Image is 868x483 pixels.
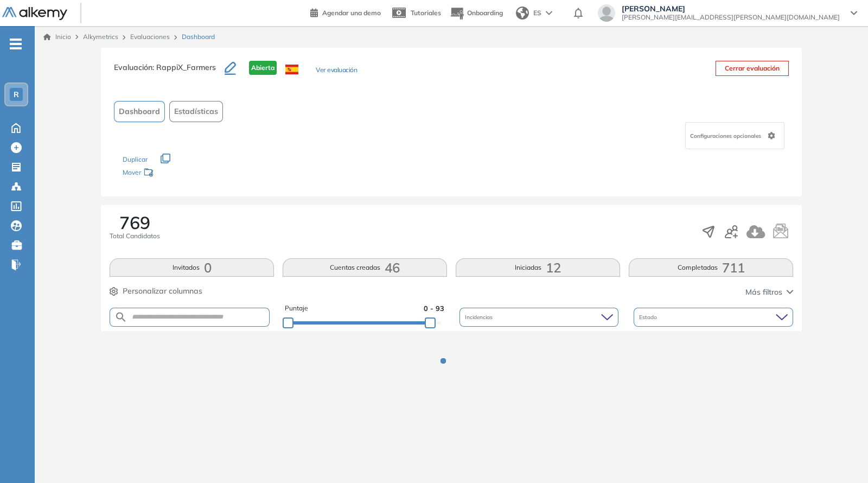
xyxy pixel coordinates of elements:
[690,132,763,140] span: Configuraciones opcionales
[174,106,218,117] span: Estadísticas
[43,32,71,42] a: Inicio
[622,13,840,22] span: [PERSON_NAME][EMAIL_ADDRESS][PERSON_NAME][DOMAIN_NAME]
[283,258,447,277] button: Cuentas creadas46
[110,258,274,277] button: Invitados0
[622,4,840,13] span: [PERSON_NAME]
[467,9,503,17] span: Onboarding
[2,7,67,21] img: Logo
[10,43,22,45] i: -
[639,313,659,321] span: Estado
[130,33,170,41] a: Evaluaciones
[182,32,215,42] span: Dashboard
[123,285,202,297] span: Personalizar columnas
[310,5,381,18] a: Agendar una demo
[152,62,216,72] span: : RappiX_Farmers
[110,231,160,241] span: Total Candidatos
[322,9,381,17] span: Agendar una demo
[634,308,793,327] div: Estado
[83,33,118,41] span: Alkymetrics
[516,7,529,20] img: world
[114,101,165,122] button: Dashboard
[546,11,552,15] img: arrow
[424,303,444,314] span: 0 - 93
[249,61,277,75] span: Abierta
[119,214,150,231] span: 769
[450,2,503,25] button: Onboarding
[716,61,789,76] button: Cerrar evaluación
[745,287,782,298] span: Más filtros
[123,163,231,183] div: Mover
[685,122,784,149] div: Configuraciones opcionales
[285,65,298,74] img: ESP
[285,303,308,314] span: Puntaje
[123,155,148,163] span: Duplicar
[533,8,541,18] span: ES
[629,258,793,277] button: Completadas711
[456,258,620,277] button: Iniciadas12
[114,310,127,324] img: SEARCH_ALT
[459,308,619,327] div: Incidencias
[169,101,223,122] button: Estadísticas
[114,61,225,84] h3: Evaluación
[316,65,357,77] button: Ver evaluación
[465,313,495,321] span: Incidencias
[110,285,202,297] button: Personalizar columnas
[745,287,793,298] button: Más filtros
[411,9,441,17] span: Tutoriales
[14,90,19,99] span: R
[119,106,160,117] span: Dashboard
